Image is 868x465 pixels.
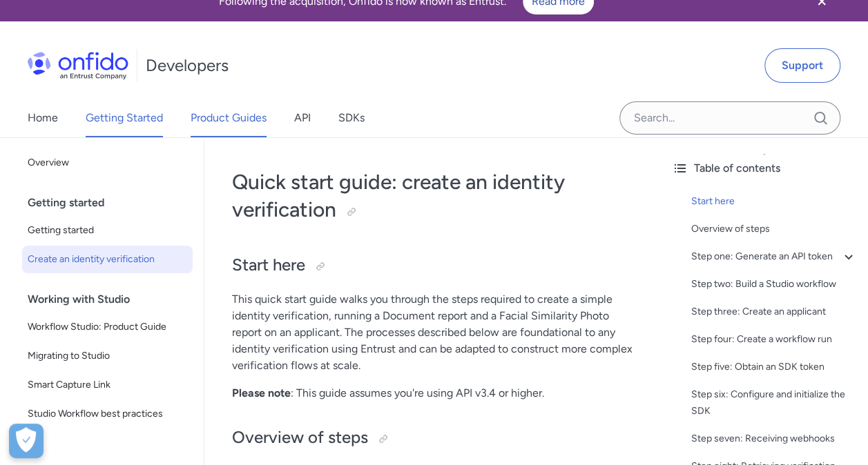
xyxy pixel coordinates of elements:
[232,291,633,374] p: This quick start guide walks you through the steps required to create a simple identity verificat...
[691,304,857,320] a: Step three: Create an applicant
[86,99,163,137] a: Getting Started
[232,254,633,277] h2: Start here
[28,222,187,239] span: Getting started
[28,251,187,268] span: Create an identity verification
[691,359,857,375] a: Step five: Obtain an SDK token
[28,348,187,364] span: Migrating to Studio
[22,342,193,370] a: Migrating to Studio
[232,385,633,402] p: : This guide assumes you're using API v3.4 or higher.
[22,371,193,399] a: Smart Capture Link
[232,168,633,224] h1: Quick start guide: create an identity verification
[146,55,229,77] h1: Developers
[22,246,193,273] a: Create an identity verification
[691,221,857,237] a: Overview of steps
[28,155,187,171] span: Overview
[28,99,58,137] a: Home
[28,189,198,217] div: Getting started
[28,319,187,335] span: Workflow Studio: Product Guide
[232,426,633,450] h2: Overview of steps
[691,331,857,348] a: Step four: Create a workflow run
[691,386,857,419] a: Step six: Configure and initialize the SDK
[28,52,128,79] img: Onfido Logo
[28,406,187,422] span: Studio Workflow best practices
[191,99,267,137] a: Product Guides
[691,193,857,210] a: Start here
[338,99,365,137] a: SDKs
[764,48,840,83] a: Support
[28,286,198,313] div: Working with Studio
[22,313,193,341] a: Workflow Studio: Product Guide
[672,160,857,177] div: Table of contents
[28,377,187,393] span: Smart Capture Link
[619,101,840,135] input: Onfido search input field
[691,431,857,447] a: Step seven: Receiving webhooks
[691,248,857,265] a: Step one: Generate an API token
[9,424,44,458] button: Open Preferences
[691,276,857,293] a: Step two: Build a Studio workflow
[294,99,311,137] a: API
[22,400,193,428] a: Studio Workflow best practices
[9,424,44,458] div: Cookie Preferences
[22,217,193,244] a: Getting started
[22,149,193,177] a: Overview
[232,386,291,399] strong: Please note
